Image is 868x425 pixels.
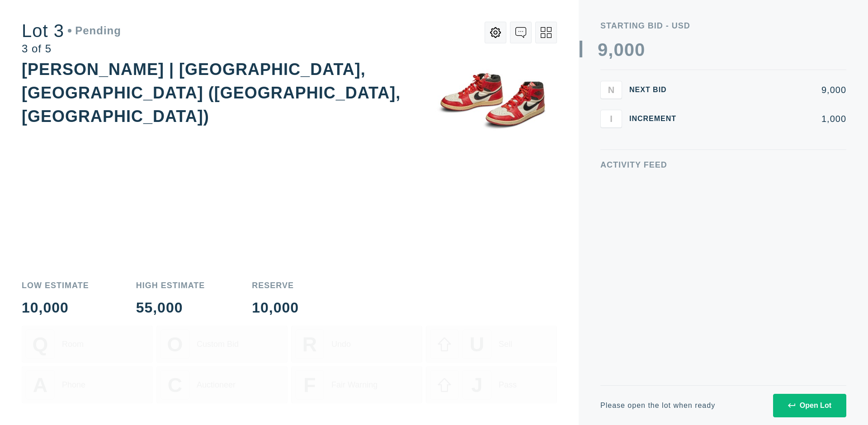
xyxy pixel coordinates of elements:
div: 10,000 [252,300,299,315]
div: 9 [598,41,608,59]
div: 0 [624,41,635,59]
span: N [608,84,614,95]
div: Starting Bid - USD [600,22,846,30]
div: High Estimate [136,281,205,290]
div: Please open the lot when ready [600,402,715,409]
div: Pending [68,25,121,36]
button: I [600,110,622,128]
div: Reserve [252,281,299,290]
div: , [608,41,613,221]
div: 0 [613,41,624,59]
div: [PERSON_NAME] | [GEOGRAPHIC_DATA], [GEOGRAPHIC_DATA] ([GEOGRAPHIC_DATA], [GEOGRAPHIC_DATA]) [22,60,401,126]
div: 9,000 [691,85,846,94]
div: 10,000 [22,300,89,315]
div: Activity Feed [600,161,846,169]
div: 1,000 [691,114,846,123]
div: Lot 3 [22,22,121,40]
div: Low Estimate [22,281,89,290]
div: 55,000 [136,300,205,315]
span: I [610,113,613,124]
button: N [600,81,622,99]
div: Increment [629,115,684,122]
button: Open Lot [773,394,846,417]
div: Next Bid [629,86,684,93]
div: 3 of 5 [22,43,121,54]
div: 0 [635,41,645,59]
div: Open Lot [788,402,831,410]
